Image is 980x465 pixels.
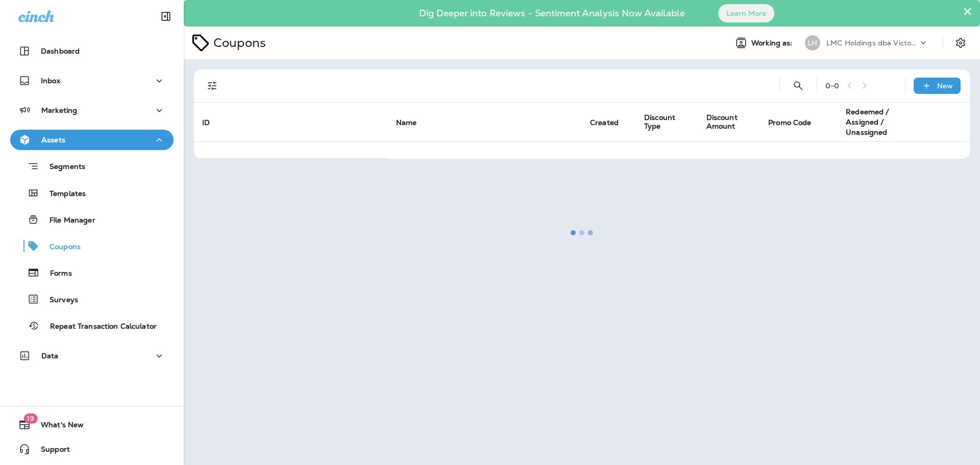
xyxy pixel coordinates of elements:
p: Segments [39,162,85,173]
p: Assets [41,136,65,144]
button: Dashboard [10,41,174,61]
button: Data [10,346,174,366]
p: Surveys [39,296,78,305]
p: Coupons [39,242,81,252]
p: Forms [40,269,72,279]
p: Inbox [41,77,60,85]
button: Support [10,439,174,459]
button: Coupons [10,235,174,257]
button: Inbox [10,70,174,91]
span: Support [31,445,70,457]
p: Data [41,352,59,360]
p: New [937,82,953,90]
button: Collapse Sidebar [152,6,180,27]
button: 19What's New [10,414,174,435]
button: Segments [10,155,174,177]
span: 19 [23,413,37,424]
button: Surveys [10,288,174,310]
button: Templates [10,182,174,204]
p: Repeat Transaction Calculator [40,322,157,332]
button: Assets [10,130,174,150]
p: Marketing [41,106,77,114]
p: File Manager [39,216,95,226]
button: File Manager [10,209,174,230]
button: Forms [10,262,174,283]
p: Dashboard [41,47,80,55]
button: Repeat Transaction Calculator [10,315,174,336]
span: What's New [31,421,84,433]
button: Marketing [10,100,174,120]
p: Templates [39,189,86,199]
